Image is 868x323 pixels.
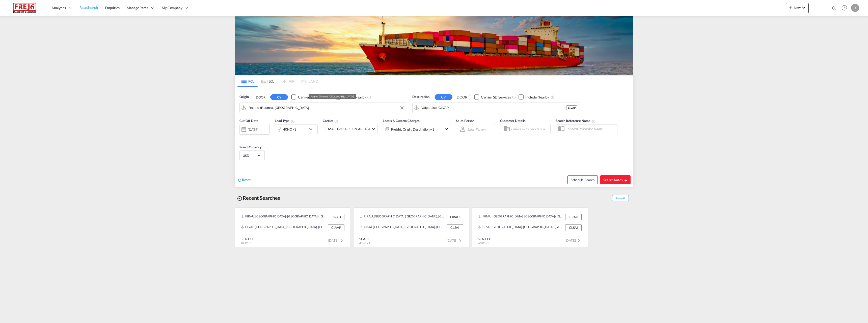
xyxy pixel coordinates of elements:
div: Freight Origin Destination Factory Stuffingicon-chevron-down [383,124,451,134]
md-icon: Unchecked: Ignores neighbouring ports when fetching rates.Checked : Includes neighbouring ports w... [551,95,555,99]
md-icon: Unchecked: Ignores neighbouring ports when fetching rates.Checked : Includes neighbouring ports w... [367,95,371,99]
div: [DATE] [248,127,258,132]
md-input-container: Valparaiso, CLVAP [413,103,580,113]
span: Carrier [323,119,338,123]
md-icon: icon-chevron-right [339,238,345,244]
img: LCL+%26+FCL+BACKGROUND.png [235,16,633,75]
md-tab-item: FCL [237,76,258,87]
md-pagination-wrapper: Use the left and right arrow keys to navigate between tabs [237,76,318,87]
div: CLSAI [565,224,582,231]
md-icon: icon-chevron-down [801,5,807,11]
span: CMA CGM SPOTON API +84 [325,127,370,132]
div: FIRAU, Raumo (Rauma), Finland, Northern Europe, Europe [360,214,445,220]
span: Cut Off Date [239,119,258,123]
md-checkbox: Checkbox No Ink [336,94,366,100]
button: CY [270,94,288,100]
md-tab-item: LCL [258,76,278,87]
md-icon: icon-backup-restore [237,195,243,202]
span: Search Reference Name [556,119,596,123]
input: Search by Port [421,104,566,112]
div: FIRAU, Raumo (Rauma), Finland, Northern Europe, Europe [478,214,564,220]
md-icon: icon-refresh [237,178,242,182]
span: Analytics [51,5,66,10]
span: Manage Rates [127,5,148,10]
div: FIRAU [565,214,582,220]
div: CLVAP, Valparaiso, Chile, South America, Americas [241,224,327,231]
span: Help [840,4,849,12]
span: Search Currency [239,145,261,149]
div: CLVAP [566,105,577,110]
recent-search-card: FIRAU, [GEOGRAPHIC_DATA] ([GEOGRAPHIC_DATA]), [GEOGRAPHIC_DATA], [GEOGRAPHIC_DATA], [GEOGRAPHIC_D... [353,207,469,247]
md-select: Select Currency: $ USDUnited States Dollar [242,152,262,159]
md-icon: The selected Trucker/Carrierwill be displayed in the rate results If the rates are from another f... [334,119,338,123]
span: 40HC x 1 [359,241,370,245]
md-datepicker: Select [239,134,243,141]
input: Enter Customer Details [511,125,549,133]
md-checkbox: Checkbox No Ink [291,94,328,100]
md-icon: icon-chevron-right [576,238,582,244]
div: icon-magnify [831,6,837,13]
div: Recent Searches [235,192,282,204]
md-icon: icon-chevron-down [443,126,449,132]
div: icon-refreshReset [237,177,251,183]
span: Customer Details [500,119,526,123]
span: Origin [239,94,249,100]
div: J [851,4,859,12]
span: Load Type [275,119,295,123]
recent-search-card: FIRAU, [GEOGRAPHIC_DATA] ([GEOGRAPHIC_DATA]), [GEOGRAPHIC_DATA], [GEOGRAPHIC_DATA], [GEOGRAPHIC_D... [235,207,351,247]
div: CLVAP [328,224,344,231]
md-checkbox: Checkbox No Ink [519,94,549,100]
span: [DATE] [328,238,345,242]
md-icon: icon-chevron-right [457,238,463,244]
div: Carrier SD Services [481,95,511,100]
md-icon: icon-chevron-down [308,126,316,132]
span: Locals & Custom Charges [383,119,420,123]
span: My Company [162,5,182,10]
button: Clear Input [398,104,406,112]
span: 40HC x 1 [241,241,252,245]
button: DOOR [453,94,471,100]
md-icon: icon-arrow-right [624,179,628,182]
span: New [788,6,807,10]
span: Rate Search [79,5,98,10]
span: 40HC x 1 [478,241,489,245]
md-checkbox: Checkbox No Ink [474,94,511,100]
div: 40HC x1icon-chevron-down [275,124,318,134]
div: 40HC x1 [283,126,296,133]
md-icon: Your search will be saved by the below given name [592,119,596,123]
span: Show All [612,195,629,201]
div: SEA-FCL [359,237,372,241]
div: SEA-FCL [478,237,491,241]
div: Include Nearby [525,95,549,100]
div: FIRAU, Raumo (Rauma), Finland, Northern Europe, Europe [241,214,327,220]
md-icon: icon-plus 400-fg [788,5,794,11]
div: SEA-FCL [241,237,254,241]
div: CLSAI, San Antonio, Chile, South America, Americas [360,224,445,231]
button: Note: By default Schedule search will only considerorigin ports, destination ports and cut off da... [567,175,598,184]
span: Enquiries [105,6,120,10]
md-input-container: Raumo (Rauma), FIRAU [240,103,407,113]
input: Search Reference Name [565,125,617,133]
div: Origin DOOR CY Checkbox No InkUnchecked: Search for CY (Container Yard) services for all selected... [235,87,633,187]
recent-search-card: FIRAU, [GEOGRAPHIC_DATA] ([GEOGRAPHIC_DATA]), [GEOGRAPHIC_DATA], [GEOGRAPHIC_DATA], [GEOGRAPHIC_D... [472,207,588,247]
md-icon: Unchecked: Search for CY (Container Yard) services for all selected carriers.Checked : Search for... [512,95,516,99]
div: [DATE] [239,124,270,135]
button: Search Ratesicon-arrow-right [600,175,631,184]
img: 586607c025bf11f083711d99603023e7.png [8,2,42,14]
input: Search by Port [249,104,404,112]
md-select: Sales Person [467,126,486,133]
button: CY [435,94,452,100]
div: Carrier SD Services [298,95,328,100]
span: USD [243,153,257,158]
span: Search Rates [603,178,628,182]
div: FIRAU [328,214,344,220]
div: Freight Origin Destination Factory Stuffing [391,126,434,133]
md-icon: icon-magnify [831,6,837,11]
div: Raumo (Rauma), [GEOGRAPHIC_DATA] [311,94,354,99]
div: CLSAI [447,224,463,231]
md-icon: icon-information-outline [291,119,295,123]
span: Reset [242,178,251,182]
button: icon-plus 400-fgNewicon-chevron-down [786,3,809,13]
div: CLSAI, San Antonio, Chile, South America, Americas [478,224,564,231]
